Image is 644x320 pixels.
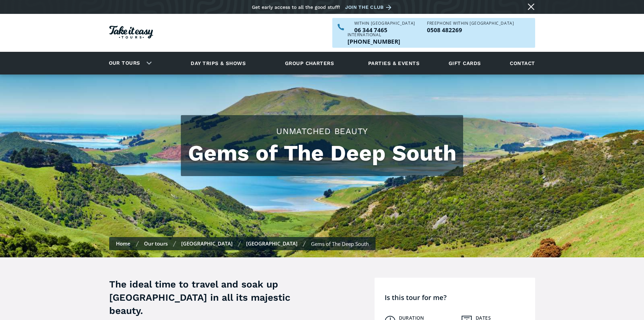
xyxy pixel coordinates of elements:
a: Call us within NZ on 063447465 [354,27,415,33]
nav: Breadcrumbs [109,237,376,250]
div: WITHIN [GEOGRAPHIC_DATA] [354,21,415,25]
h3: The ideal time to travel and soak up [GEOGRAPHIC_DATA] in all its majestic beauty. [109,278,319,318]
p: 06 344 7465 [354,27,415,33]
a: Close message [526,1,536,12]
h1: Gems of The Deep South [188,141,456,166]
div: Our tours [101,54,157,72]
a: Home [116,240,130,247]
div: Freephone WITHIN [GEOGRAPHIC_DATA] [427,21,514,25]
img: Take it easy Tours logo [109,26,153,39]
div: International [348,33,400,37]
p: 0508 482269 [427,27,514,33]
a: Gift cards [445,54,484,72]
h2: Unmatched Beauty [188,125,456,137]
a: Our tours [144,240,168,247]
a: Parties & events [365,54,423,72]
a: Group charters [277,54,342,72]
a: [GEOGRAPHIC_DATA] [181,240,233,247]
a: Join the club [345,3,394,12]
div: Get early access to all the good stuff! [252,4,340,10]
a: Call us outside of NZ on +6463447465 [348,39,400,44]
h4: Is this tour for me? [385,293,532,302]
a: Call us freephone within NZ on 0508482269 [427,27,514,33]
a: Homepage [109,22,153,44]
a: Contact [506,54,538,72]
p: [PHONE_NUMBER] [348,39,400,44]
a: [GEOGRAPHIC_DATA] [246,240,297,247]
div: Gems of The Deep South [311,240,369,247]
a: Day trips & shows [182,54,254,72]
a: Our tours [104,55,145,71]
